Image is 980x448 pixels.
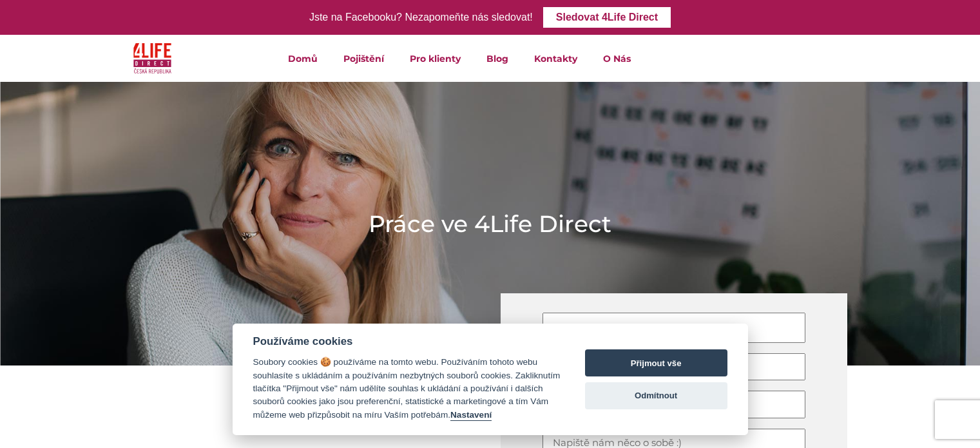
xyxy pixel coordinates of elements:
[474,35,521,82] a: Blog
[543,7,671,28] a: Sledovat 4Life Direct
[253,335,561,348] div: Používáme cookies
[133,40,172,77] img: 4Life Direct Česká republika logo
[543,313,805,343] input: Jméno a příjmení
[369,208,611,240] h1: Práce ve 4Life Direct
[275,35,331,82] a: Domů
[521,35,590,82] a: Kontakty
[309,8,533,27] div: Jste na Facebooku? Nezapomeňte nás sledovat!
[585,382,727,409] button: Odmítnout
[253,356,561,422] div: Soubory cookies 🍪 používáme na tomto webu. Používáním tohoto webu souhlasíte s ukládáním a použív...
[585,349,727,376] button: Přijmout vše
[450,410,492,421] button: Nastavení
